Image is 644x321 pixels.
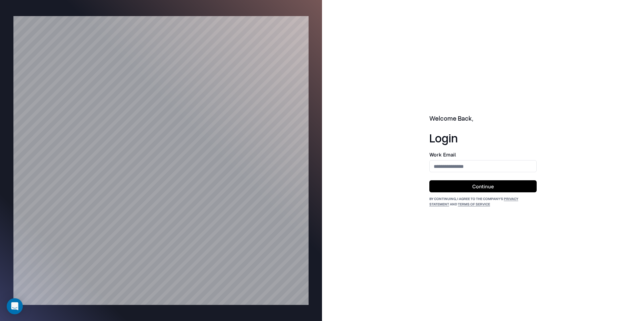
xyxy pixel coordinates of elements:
[429,196,537,207] div: By continuing, I agree to the Company's and
[429,131,537,144] h1: Login
[429,152,537,157] label: Work Email
[7,298,23,314] div: Open Intercom Messenger
[429,114,537,123] h2: Welcome Back,
[429,180,537,192] button: Continue
[458,202,490,206] a: Terms of Service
